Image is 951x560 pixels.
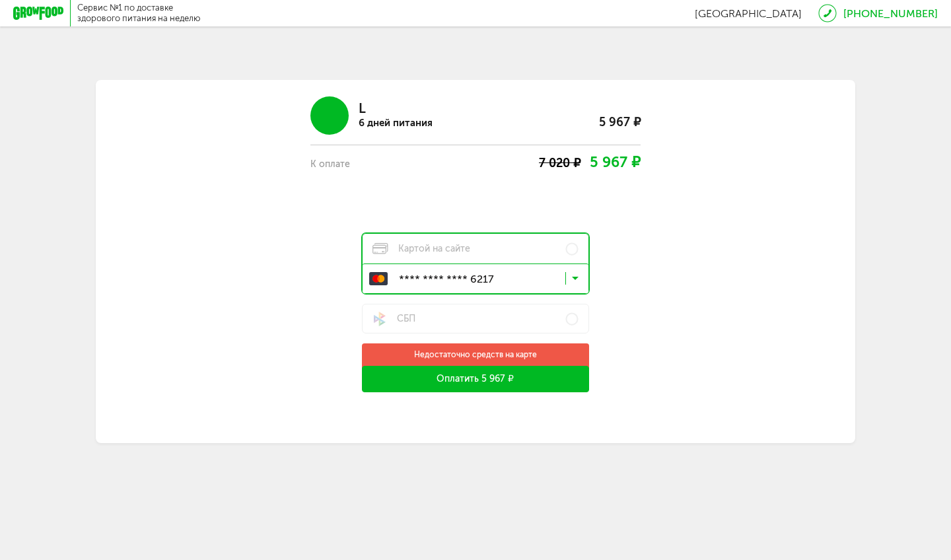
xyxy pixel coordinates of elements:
img: sbp-pay.a0b1cb1.svg [372,312,387,326]
span: 5 967 ₽ [590,153,641,171]
a: [PHONE_NUMBER] [843,7,938,20]
span: Картой на сайте [372,243,470,255]
div: К оплате [310,157,409,172]
button: Оплатить 5 967 ₽ [362,366,589,392]
li: Недостаточно средств на карте [369,350,582,359]
div: L [359,101,433,116]
div: Сервис №1 по доставке здорового питания на неделю [77,3,201,24]
span: [GEOGRAPHIC_DATA] [695,7,802,20]
span: СБП [372,312,415,326]
span: 7 020 ₽ [539,156,581,170]
div: 6 дней питания [359,116,433,130]
div: 5 967 ₽ [542,96,641,135]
